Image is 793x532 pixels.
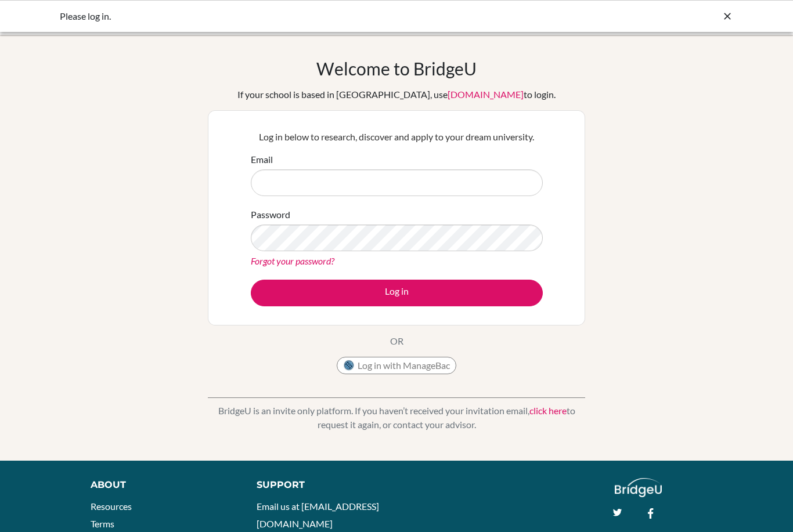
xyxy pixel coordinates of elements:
label: Password [251,208,290,222]
div: Please log in. [60,9,559,23]
a: Forgot your password? [251,255,334,266]
p: Log in below to research, discover and apply to your dream university. [251,130,543,144]
div: Support [257,478,385,492]
img: logo_white@2x-f4f0deed5e89b7ecb1c2cc34c3e3d731f90f0f143d5ea2071677605dd97b5244.png [615,478,662,497]
div: About [91,478,230,492]
a: Resources [91,501,132,512]
div: If your school is based in [GEOGRAPHIC_DATA], use to login. [237,88,556,102]
a: Terms [91,518,114,529]
h1: Welcome to BridgeU [316,58,477,79]
label: Email [251,153,273,167]
a: [DOMAIN_NAME] [448,89,524,100]
button: Log in [251,280,543,306]
a: click here [529,405,567,416]
p: OR [390,334,403,348]
a: Email us at [EMAIL_ADDRESS][DOMAIN_NAME] [257,501,379,529]
button: Log in with ManageBac [337,357,456,374]
p: BridgeU is an invite only platform. If you haven’t received your invitation email, to request it ... [208,404,585,432]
